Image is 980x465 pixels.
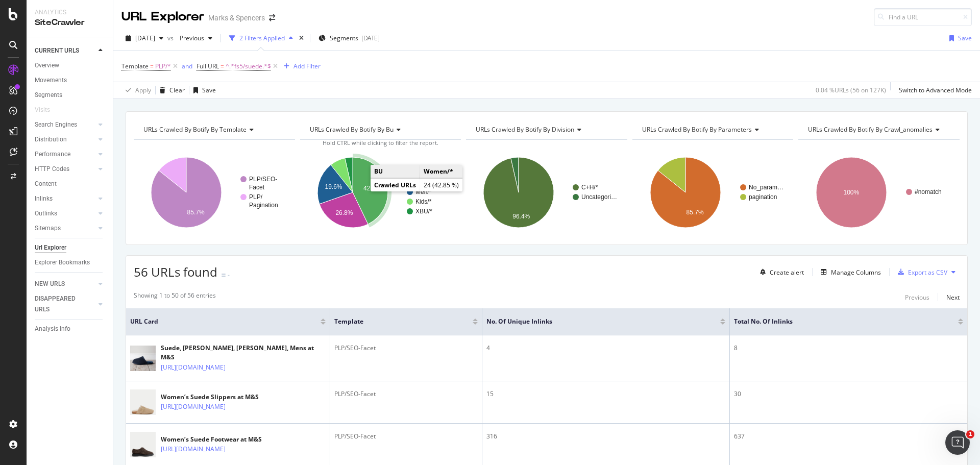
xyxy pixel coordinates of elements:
[35,119,77,130] div: Search Engines
[734,317,943,326] span: Total No. of Inlinks
[486,317,705,326] span: No. of Unique Inlinks
[844,189,860,196] text: 100%
[35,8,105,17] div: Analytics
[135,86,151,94] div: Apply
[121,82,151,99] button: Apply
[35,208,57,219] div: Outlinks
[300,148,460,237] svg: A chart.
[756,264,804,280] button: Create alert
[222,274,226,277] img: Equal
[915,188,942,195] text: #nomatch
[182,62,192,70] div: and
[640,121,785,138] h4: URLs Crawled By Botify By parameters
[134,148,293,237] svg: A chart.
[35,193,53,204] div: Inlinks
[334,389,478,399] div: PLP/SEO-Facet
[249,184,265,191] text: Facet
[161,393,270,402] div: Women’s Suede Slippers at M&S
[486,344,725,353] div: 4
[176,30,216,46] button: Previous
[420,179,463,192] td: 24 (42.85 %)
[816,86,886,94] div: 0.04 % URLs ( 56 on 127K )
[134,263,217,280] span: 56 URLs found
[945,30,972,46] button: Save
[486,389,725,399] div: 15
[371,179,420,192] td: Crawled URLs
[35,75,67,86] div: Movements
[946,293,960,302] div: Next
[581,184,598,191] text: C+H/*
[161,435,270,444] div: Women’s Suede Footwear at M&S
[35,149,70,160] div: Performance
[161,444,226,454] a: [URL][DOMAIN_NAME]
[486,432,725,441] div: 316
[946,291,960,303] button: Next
[334,344,478,353] div: PLP/SEO-Facet
[632,148,794,237] svg: A chart.
[310,125,394,134] span: URLs Crawled By Botify By bu
[35,45,79,56] div: CURRENT URLS
[35,60,106,71] a: Overview
[363,185,381,192] text: 42.9%
[249,176,277,183] text: PLP/SEO-
[325,183,342,190] text: 19.6%
[35,105,60,115] a: Visits
[35,324,106,334] a: Analysis Info
[35,293,86,315] div: DISAPPEARED URLS
[225,30,297,46] button: 2 Filters Applied
[945,430,970,455] iframe: Intercom live chat
[905,293,929,302] div: Previous
[155,59,171,74] span: PLP/*
[415,198,432,205] text: Kids/*
[169,86,185,94] div: Clear
[167,34,176,42] span: vs
[176,34,204,42] span: Previous
[121,8,204,26] div: URL Explorer
[189,82,216,99] button: Save
[141,121,286,138] h4: URLs Crawled By Botify By template
[642,125,752,134] span: URLs Crawled By Botify By parameters
[187,209,205,216] text: 85.7%
[686,209,703,216] text: 85.7%
[35,105,50,115] div: Visits
[35,45,95,56] a: CURRENT URLS
[895,82,972,99] button: Switch to Advanced Mode
[130,341,156,375] img: main image
[156,82,185,99] button: Clear
[361,34,380,42] div: [DATE]
[905,291,929,303] button: Previous
[334,432,478,441] div: PLP/SEO-Facet
[208,13,265,23] div: Marks & Spencers
[35,17,105,29] div: SiteCrawler
[280,60,321,72] button: Add Filter
[226,59,271,74] span: ^.*fs5/suede.*$
[161,402,226,412] a: [URL][DOMAIN_NAME]
[228,271,230,279] div: -
[474,121,618,138] h4: URLs Crawled By Botify By division
[35,60,59,71] div: Overview
[35,223,95,234] a: Sitemaps
[35,223,61,234] div: Sitemaps
[35,257,106,268] a: Explorer Bookmarks
[323,139,438,146] span: Hold CTRL while clicking to filter the report.
[371,165,420,178] td: BU
[134,291,216,303] div: Showing 1 to 50 of 56 entries
[874,8,972,26] input: Find a URL
[734,389,963,399] div: 30
[35,134,95,145] a: Distribution
[817,266,881,278] button: Manage Columns
[35,90,62,101] div: Segments
[35,134,67,145] div: Distribution
[130,317,318,326] span: URL Card
[35,75,106,86] a: Movements
[135,34,155,42] span: 2025 Aug. 30th
[35,164,95,175] a: HTTP Codes
[415,208,432,215] text: XBU/*
[308,121,452,138] h4: URLs Crawled By Botify By bu
[894,264,947,280] button: Export as CSV
[798,148,960,237] svg: A chart.
[130,428,156,461] img: main image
